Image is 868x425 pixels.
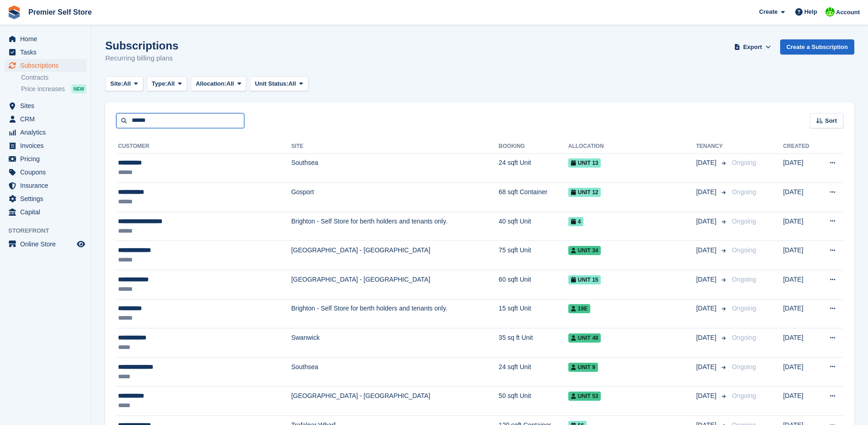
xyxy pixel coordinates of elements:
[499,153,568,183] td: 24 sqft Unit
[696,245,718,255] span: [DATE]
[696,158,718,168] span: [DATE]
[5,59,86,72] a: menu
[825,7,835,16] img: Kirsten Hallett
[250,76,308,92] button: Unit Status: All
[568,333,601,343] span: Unit 48
[110,79,123,88] span: Site:
[499,357,568,387] td: 24 sqft Unit
[20,126,75,139] span: Analytics
[105,76,143,92] button: Site: All
[732,159,756,166] span: Ongoing
[696,333,718,343] span: [DATE]
[123,79,131,88] span: All
[21,73,86,82] a: Contracts
[499,328,568,358] td: 35 sq ft Unit
[5,179,86,192] a: menu
[71,84,86,93] div: NEW
[780,39,854,54] a: Create a Subscription
[5,238,86,251] a: menu
[499,241,568,270] td: 75 sqft Unit
[733,39,773,54] button: Export
[291,387,498,416] td: [GEOGRAPHIC_DATA] - [GEOGRAPHIC_DATA]
[5,113,86,125] a: menu
[696,362,718,372] span: [DATE]
[291,241,498,270] td: [GEOGRAPHIC_DATA] - [GEOGRAPHIC_DATA]
[105,39,178,52] h1: Subscriptions
[147,76,187,92] button: Type: All
[568,392,601,401] span: Unit 53
[21,85,65,93] span: Price increases
[25,5,96,20] a: Premier Self Store
[5,206,86,218] a: menu
[783,153,818,183] td: [DATE]
[783,328,818,358] td: [DATE]
[5,166,86,179] a: menu
[7,5,21,19] img: stora-icon-8386f47178a22dfd0bd8f6a31ec36ba5ce8667c1dd55bd0f319d3a0aa187defe.svg
[804,7,817,16] span: Help
[568,188,601,197] span: Unit 12
[783,357,818,387] td: [DATE]
[20,46,75,59] span: Tasks
[5,192,86,205] a: menu
[499,139,568,154] th: Booking
[288,79,296,88] span: All
[568,246,601,255] span: Unit 34
[20,139,75,152] span: Invoices
[255,79,288,88] span: Unit Status:
[836,8,860,17] span: Account
[20,179,75,192] span: Insurance
[105,53,178,64] p: Recurring billing plans
[291,328,498,358] td: Swanwick
[20,113,75,125] span: CRM
[5,46,86,59] a: menu
[568,217,584,226] span: 4
[696,275,718,284] span: [DATE]
[696,187,718,197] span: [DATE]
[291,212,498,241] td: Brighton - Self Store for berth holders and tenants only.
[20,238,75,251] span: Online Store
[732,276,756,283] span: Ongoing
[732,218,756,225] span: Ongoing
[568,275,601,284] span: Unit 15
[732,392,756,399] span: Ongoing
[20,206,75,218] span: Capital
[499,299,568,328] td: 15 sqft Unit
[732,363,756,371] span: Ongoing
[20,59,75,72] span: Subscriptions
[783,299,818,328] td: [DATE]
[291,270,498,300] td: [GEOGRAPHIC_DATA] - [GEOGRAPHIC_DATA]
[568,158,601,168] span: Unit 13
[291,299,498,328] td: Brighton - Self Store for berth holders and tenants only.
[743,43,762,52] span: Export
[20,166,75,179] span: Coupons
[8,226,91,235] span: Storefront
[568,304,590,313] span: 19E
[291,183,498,212] td: Gosport
[732,305,756,312] span: Ongoing
[499,183,568,212] td: 68 sqft Container
[696,391,718,401] span: [DATE]
[20,99,75,112] span: Sites
[75,239,86,250] a: Preview store
[732,334,756,341] span: Ongoing
[732,188,756,196] span: Ongoing
[116,139,291,154] th: Customer
[291,139,498,154] th: Site
[568,363,598,372] span: Unit 9
[499,212,568,241] td: 40 sqft Unit
[499,387,568,416] td: 50 sqft Unit
[568,139,696,154] th: Allocation
[759,7,777,16] span: Create
[5,99,86,112] a: menu
[226,79,234,88] span: All
[5,33,86,45] a: menu
[696,304,718,313] span: [DATE]
[167,79,175,88] span: All
[783,241,818,270] td: [DATE]
[499,270,568,300] td: 60 sqft Unit
[20,192,75,205] span: Settings
[291,357,498,387] td: Southsea
[5,126,86,139] a: menu
[5,139,86,152] a: menu
[783,270,818,300] td: [DATE]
